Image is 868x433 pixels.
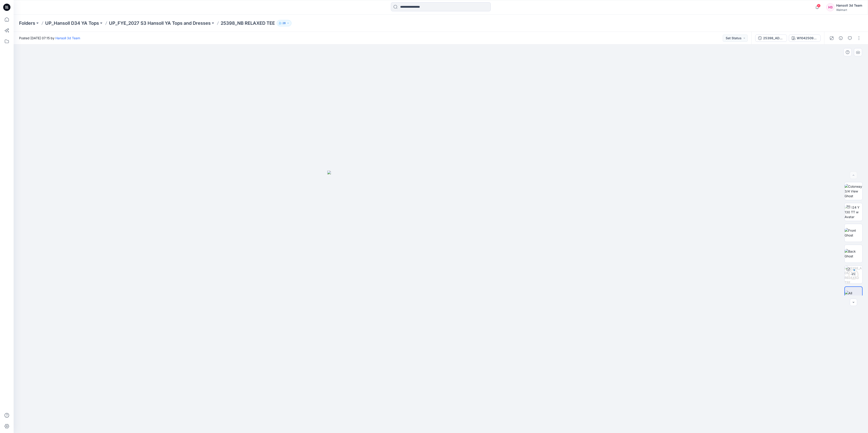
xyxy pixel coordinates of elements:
[763,36,784,41] div: 25398_ADM_NB RELAXED TEE
[845,184,862,198] img: Colorway 3/4 View Ghost
[277,20,291,26] button: 28
[755,34,787,42] button: 25398_ADM_NB RELAXED TEE
[848,273,859,276] div: 4 %
[109,20,211,26] a: UP_FYE_2027 S3 Hansoll YA Tops and Dresses
[826,3,834,11] div: H3
[836,8,862,12] div: Walmart
[45,20,99,26] a: UP_Hansoll D34 YA Tops
[282,21,286,26] p: 28
[836,3,862,8] div: Hansoll 3d Team
[221,20,275,26] p: 25398_NB RELAXED TEE
[817,4,821,7] span: 4
[845,249,862,258] img: Back Ghost
[19,36,80,40] span: Posted [DATE] 07:15 by
[789,34,821,42] button: W104250911SK01AC
[327,171,554,433] img: eyJhbGciOiJIUzI1NiIsImtpZCI6IjAiLCJzbHQiOiJzZXMiLCJ0eXAiOiJKV1QifQ.eyJkYXRhIjp7InR5cGUiOiJzdG9yYW...
[55,36,80,40] a: Hansoll 3d Team
[845,266,862,283] img: 25398_ADM_NB RELAXED TEE W104250911SK01AC
[845,205,862,219] img: 2024 Y 130 TT w Avatar
[845,291,862,300] img: All colorways
[19,20,35,26] a: Folders
[797,36,818,41] div: W104250911SK01AC
[845,228,862,238] img: Front Ghost
[837,34,844,42] button: Details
